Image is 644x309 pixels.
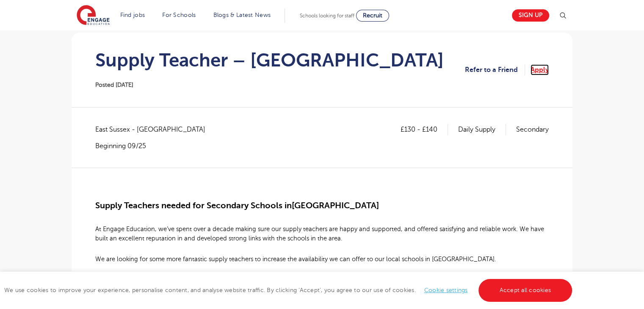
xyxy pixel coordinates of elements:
[95,50,444,71] h1: Supply Teacher – [GEOGRAPHIC_DATA]
[516,124,549,135] p: Secondary
[531,64,549,75] a: Apply
[465,64,525,75] a: Refer to a Friend
[292,201,379,210] span: [GEOGRAPHIC_DATA]
[95,141,214,151] p: Beginning 09/25
[363,12,382,19] span: Recruit
[77,5,110,26] img: Engage Education
[424,287,468,293] a: Cookie settings
[95,124,214,135] span: East Sussex - [GEOGRAPHIC_DATA]
[95,256,496,262] span: We are looking for some more fantastic supply teachers to increase the availability we can offer ...
[120,12,145,18] a: Find jobs
[458,124,506,135] p: Daily Supply
[512,9,549,22] a: Sign up
[401,124,448,135] p: £130 - £140
[213,12,271,18] a: Blogs & Latest News
[95,82,133,88] span: Posted [DATE]
[356,10,389,22] a: Recruit
[95,226,544,242] span: At Engage Education, we’ve spent over a decade making sure our supply teachers are happy and supp...
[300,13,354,19] span: Schools looking for staff
[162,12,196,18] a: For Schools
[95,201,292,210] span: Supply Teachers needed for Secondary Schools in
[478,279,572,302] a: Accept all cookies
[4,287,574,293] span: We use cookies to improve your experience, personalise content, and analyse website traffic. By c...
